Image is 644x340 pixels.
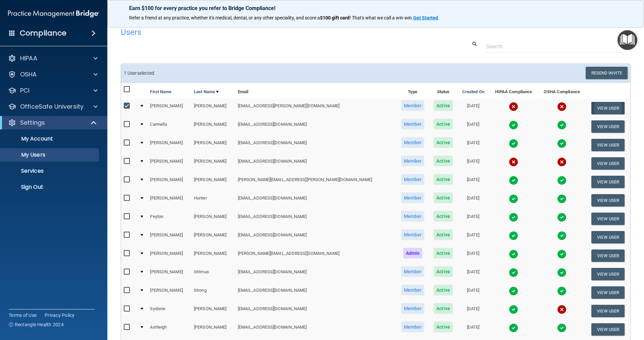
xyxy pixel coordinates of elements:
a: Privacy Policy [45,312,75,319]
img: tick.e7d51cea.svg [509,323,518,333]
img: tick.e7d51cea.svg [509,213,518,222]
td: [DATE] [457,154,489,173]
td: [EMAIL_ADDRESS][DOMAIN_NAME] [235,154,396,173]
span: Member [401,285,425,295]
img: tick.e7d51cea.svg [557,323,567,333]
p: My Users [4,152,96,158]
td: Ashleigh [147,320,191,339]
button: View User [591,323,625,336]
img: tick.e7d51cea.svg [557,286,567,296]
span: Member [401,192,425,203]
td: [DATE] [457,302,489,320]
button: View User [591,268,625,280]
td: [DATE] [457,283,489,302]
td: [PERSON_NAME] [191,228,235,246]
a: HIPAA [8,54,98,62]
th: HIPAA Compliance [489,83,538,99]
p: PCI [20,87,30,95]
span: Active [434,285,453,295]
img: tick.e7d51cea.svg [557,231,567,240]
span: Member [401,211,425,222]
td: [PERSON_NAME] [147,136,191,154]
p: Services [4,168,96,174]
span: Member [401,322,425,332]
span: Member [401,174,425,185]
h6: 1 User selected [124,71,371,76]
span: Member [401,119,425,129]
p: OfficeSafe University [20,103,84,111]
img: cross.ca9f0e7f.svg [557,102,567,111]
img: tick.e7d51cea.svg [557,194,567,204]
button: View User [591,102,625,114]
td: Sydonie [147,302,191,320]
td: [PERSON_NAME] [147,246,191,265]
a: Created On [462,88,484,96]
th: OSHA Compliance [538,83,586,99]
td: [PERSON_NAME] [147,154,191,173]
td: [EMAIL_ADDRESS][DOMAIN_NAME] [235,302,396,320]
td: Strong [191,283,235,302]
td: [EMAIL_ADDRESS][PERSON_NAME][DOMAIN_NAME] [235,99,396,117]
a: First Name [150,88,171,96]
p: Earn $100 for every practice you refer to Bridge Compliance! [129,5,622,11]
td: [DATE] [457,265,489,283]
img: PMB logo [8,7,99,20]
span: Active [434,119,453,129]
h4: Users [121,28,414,37]
span: Member [401,266,425,277]
td: [PERSON_NAME] [147,265,191,283]
span: Active [434,322,453,332]
span: Active [434,266,453,277]
img: tick.e7d51cea.svg [509,176,518,185]
button: View User [591,213,625,225]
td: [EMAIL_ADDRESS][DOMAIN_NAME] [235,228,396,246]
strong: $100 gift card [320,15,350,20]
img: tick.e7d51cea.svg [557,176,567,185]
span: Active [434,100,453,111]
a: OfficeSafe University [8,103,98,111]
span: Active [434,156,453,166]
span: Active [434,248,453,259]
td: Peyton [147,210,191,228]
button: View User [591,286,625,299]
button: View User [591,194,625,207]
img: tick.e7d51cea.svg [509,194,518,204]
td: [PERSON_NAME] [147,99,191,117]
td: [DATE] [457,136,489,154]
button: View User [591,139,625,151]
th: Status [429,83,458,99]
button: View User [591,305,625,317]
h4: Compliance [20,29,66,38]
input: Search [486,40,626,53]
a: OSHA [8,70,98,78]
td: [EMAIL_ADDRESS][DOMAIN_NAME] [235,210,396,228]
img: tick.e7d51cea.svg [509,231,518,240]
td: [PERSON_NAME] [191,210,235,228]
a: Get Started [413,15,439,20]
a: Settings [8,119,97,127]
td: [DATE] [457,246,489,265]
img: tick.e7d51cea.svg [509,120,518,130]
button: View User [591,231,625,243]
span: Member [401,137,425,148]
td: [PERSON_NAME][EMAIL_ADDRESS][DOMAIN_NAME] [235,246,396,265]
td: [DATE] [457,320,489,339]
img: cross.ca9f0e7f.svg [509,157,518,167]
td: [EMAIL_ADDRESS][DOMAIN_NAME] [235,191,396,210]
td: [EMAIL_ADDRESS][DOMAIN_NAME] [235,283,396,302]
strong: Get Started [413,15,438,20]
button: View User [591,249,625,262]
td: [DATE] [457,99,489,117]
td: [PERSON_NAME] [147,191,191,210]
p: My Account [4,135,96,142]
span: Admin [403,248,423,259]
td: [PERSON_NAME] [191,136,235,154]
span: Member [401,229,425,240]
td: [PERSON_NAME] [191,99,235,117]
td: [PERSON_NAME] [191,246,235,265]
button: View User [591,157,625,170]
td: [DATE] [457,210,489,228]
td: Carmella [147,117,191,136]
img: tick.e7d51cea.svg [557,249,567,259]
img: tick.e7d51cea.svg [557,139,567,148]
